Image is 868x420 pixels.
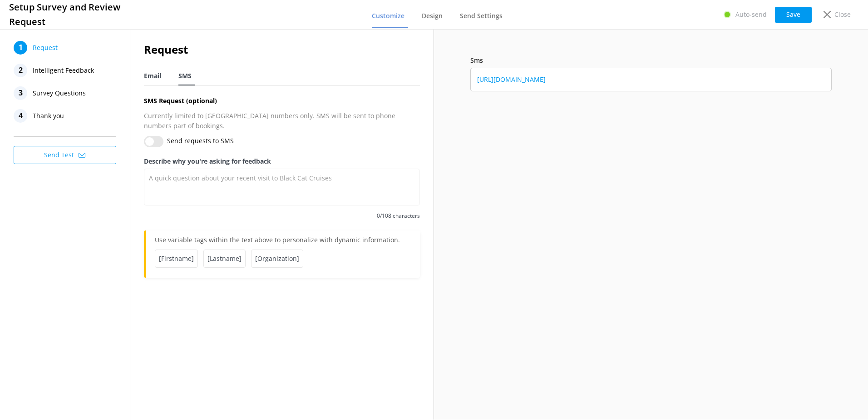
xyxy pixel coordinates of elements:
button: Send Test [14,146,116,164]
span: [Organization] [251,250,303,268]
p: Use variable tags within the text above to personalize with dynamic information. [155,235,411,250]
span: Design [422,11,443,20]
div: 4 [14,109,27,123]
a: [URL][DOMAIN_NAME] [477,75,546,84]
div: 1 [14,41,27,55]
label: Send requests to SMS [167,136,234,146]
div: 2 [14,64,27,77]
label: Describe why you're asking for feedback [144,156,420,166]
span: Request [33,41,58,55]
span: 0/108 characters [144,211,420,220]
h4: SMS Request (optional) [144,96,420,106]
button: Save [775,7,812,23]
span: Send Settings [460,11,503,20]
span: Customize [372,11,404,20]
div: 3 [14,86,27,100]
label: Sms [470,56,483,65]
span: SMS [178,71,192,80]
h2: Request [144,41,420,58]
span: [Lastname] [203,250,246,268]
span: Thank you [33,109,64,123]
span: [Firstname] [155,250,198,268]
p: Close [834,10,851,20]
p: Currently limited to [GEOGRAPHIC_DATA] numbers only. SMS will be sent to phone numbers part of bo... [144,111,420,131]
span: Email [144,71,161,80]
p: Auto-send [735,10,767,20]
span: Intelligent Feedback [33,64,94,77]
span: Survey Questions [33,86,86,100]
